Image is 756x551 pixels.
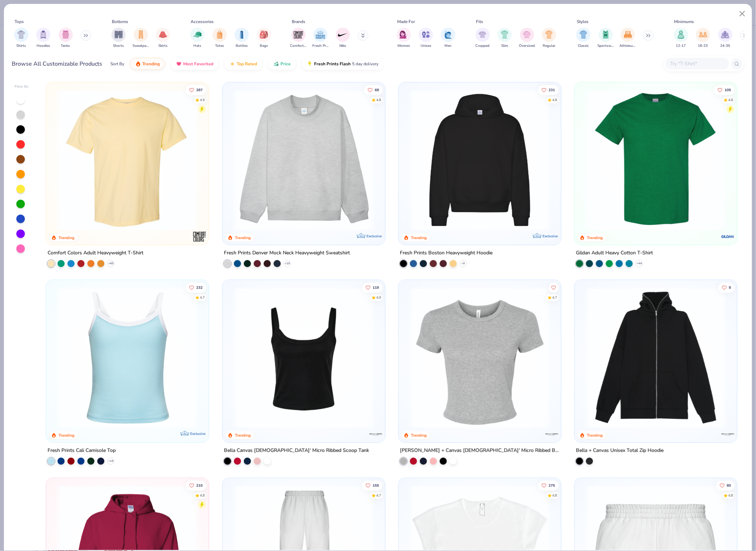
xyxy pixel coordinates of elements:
input: Try "T-Shirt" [670,60,724,68]
button: filter button [476,28,490,49]
img: Fresh Prints Image [315,29,326,40]
img: Tanks Image [62,31,70,39]
button: Trending [130,58,165,70]
img: TopRated.gif [230,61,235,67]
div: filter for Oversized [519,28,535,49]
div: Sort By [110,61,124,67]
div: Bella Canvas [DEMOGRAPHIC_DATA]' Micro Ribbed Scoop Tank [224,446,369,455]
div: Comfort Colors Adult Heavyweight T-Shirt [48,249,143,258]
button: filter button [542,28,556,49]
span: Most Favorited [183,61,213,67]
div: 4.7 [376,493,381,498]
button: Like [714,85,735,95]
button: filter button [696,28,710,49]
img: Totes Image [216,31,224,39]
img: most_fav.gif [176,61,182,67]
img: Athleisure Image [624,31,632,39]
div: Browse All Customizable Products [12,60,103,68]
div: Made For [397,18,415,25]
div: filter for Cropped [476,28,490,49]
div: 4.8 [552,97,557,103]
span: + 60 [108,261,114,266]
span: Athleisure [620,43,636,49]
img: 18-23 Image [699,31,707,39]
img: Comfort Colors logo [193,230,207,244]
div: 4.9 [200,97,205,103]
img: Skirts Image [159,31,167,39]
div: 4.8 [728,493,733,498]
span: Totes [215,43,224,49]
img: trending.gif [135,61,141,67]
img: Oversized Image [523,31,531,39]
img: Unisex Image [422,31,430,39]
img: 8af284bf-0d00-45ea-9003-ce4b9a3194ad [230,287,378,428]
button: filter button [336,28,350,49]
span: Bags [260,43,268,49]
div: 4.8 [200,493,205,498]
img: Classic Image [580,31,588,39]
div: filter for Regular [542,28,556,49]
div: filter for 18-23 [696,28,710,49]
img: Shirts Image [17,31,25,39]
div: filter for Shorts [111,28,126,49]
span: + 9 [461,261,465,266]
span: Trending [142,61,160,67]
img: Slim Image [501,31,509,39]
button: Like [716,480,735,490]
span: 210 [196,484,203,487]
button: filter button [498,28,512,49]
button: Like [538,85,559,95]
div: Minimums [674,18,694,25]
img: Bella + Canvas logo [369,427,383,441]
button: Fresh Prints Flash5 day delivery [302,58,384,70]
img: Bella + Canvas logo [545,427,559,441]
span: Comfort Colors [290,43,307,49]
div: filter for Hats [190,28,204,49]
span: Hoodies [37,43,50,49]
img: Cropped Image [478,31,487,39]
div: 4.7 [552,295,557,301]
img: 029b8af0-80e6-406f-9fdc-fdf898547912 [53,89,202,231]
span: + 44 [637,261,642,266]
button: filter button [576,28,591,49]
button: Like [718,283,735,293]
button: Close [736,7,749,21]
div: Bottoms [112,18,128,25]
button: Top Rated [224,58,262,70]
div: Accessories [191,18,214,25]
span: Women [398,43,410,49]
div: filter for Bags [257,28,271,49]
img: Sportswear Image [602,31,610,39]
div: filter for Unisex [419,28,433,49]
button: filter button [111,28,126,49]
button: filter button [257,28,271,49]
button: filter button [190,28,204,49]
div: 4.8 [552,493,557,498]
button: filter button [598,28,614,49]
div: filter for 24-35 [718,28,733,49]
span: Fresh Prints [312,43,329,49]
button: filter button [213,28,227,49]
span: 5 day delivery [352,60,378,68]
div: 4.9 [376,295,381,301]
span: 18-23 [698,43,708,49]
span: Slim [501,43,508,49]
div: Fresh Prints Boston Heavyweight Hoodie [400,249,493,258]
button: filter button [14,28,28,49]
div: [PERSON_NAME] + Canvas [DEMOGRAPHIC_DATA]' Micro Ribbed Baby Tee [400,446,560,455]
span: Regular [543,43,555,49]
div: filter for Bottles [235,28,249,49]
span: Shirts [16,43,26,49]
div: Gildan Adult Heavy Cotton T-Shirt [576,249,653,258]
div: Brands [292,18,305,25]
div: Fresh Prints Cali Camisole Top [48,446,116,455]
button: Like [549,283,559,293]
div: 4.7 [200,295,205,301]
span: Shorts [113,43,124,49]
span: Fresh Prints Flash [314,61,351,67]
div: Styles [577,18,589,25]
span: Unisex [421,43,431,49]
div: 4.8 [376,97,381,103]
img: Bella + Canvas logo [721,427,735,441]
img: flash.gif [307,61,313,67]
